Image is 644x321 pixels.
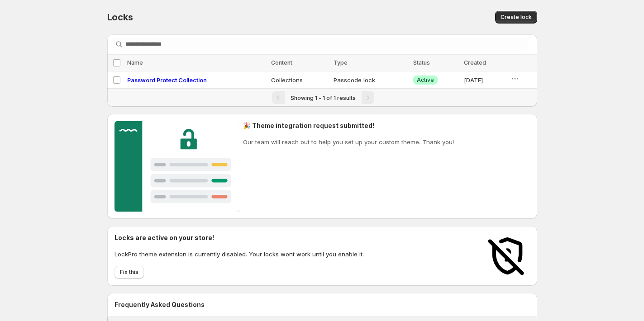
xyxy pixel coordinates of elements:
p: LockPro theme extension is currently disabled. Your locks wont work until you enable it. [114,250,364,259]
span: Create lock [501,14,532,21]
span: Fix this [120,269,138,276]
nav: Pagination [107,88,537,107]
h2: Locks are active on your store! [114,233,364,242]
span: Locks [107,12,133,23]
td: Collections [268,71,331,89]
span: Type [334,59,348,66]
span: Status [413,59,430,66]
a: Password Protect Collection [127,76,207,84]
td: Passcode lock [331,71,410,89]
td: [DATE] [461,71,508,89]
h2: Frequently Asked Questions [114,300,530,309]
span: Name [127,59,143,66]
button: Create lock [495,11,537,24]
p: Our team will reach out to help you set up your custom theme. Thank you! [243,137,454,146]
h2: 🎉 Theme integration request submitted! [243,121,454,130]
span: Showing 1 - 1 of 1 results [291,94,356,101]
img: Locks disabled [485,233,530,279]
span: Content [271,59,292,66]
span: Created [464,59,486,66]
img: Customer support [114,121,240,212]
button: Fix this [114,266,144,279]
span: Active [417,76,434,84]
